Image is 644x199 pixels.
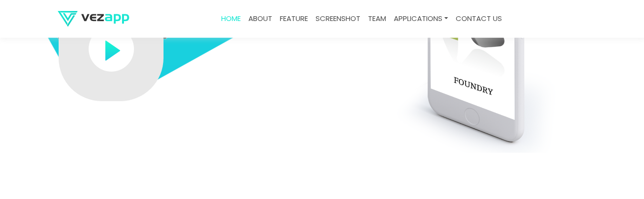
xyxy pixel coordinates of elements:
[89,26,134,72] img: play-button
[364,10,390,28] a: team
[452,10,506,28] a: contact us
[276,10,312,28] a: feature
[596,151,633,188] iframe: Drift Widget Chat Controller
[58,11,129,27] img: logo
[390,10,452,28] a: Applications
[217,10,245,28] a: Home
[245,10,276,28] a: about
[312,10,364,28] a: screenshot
